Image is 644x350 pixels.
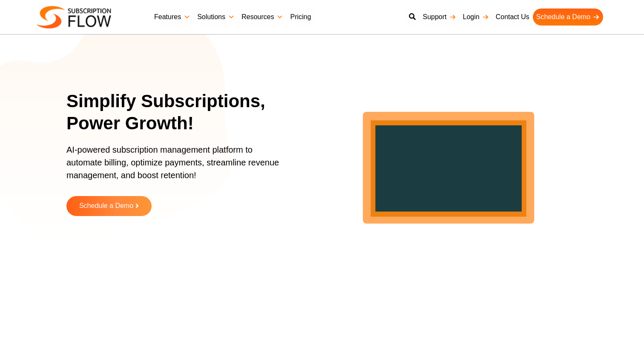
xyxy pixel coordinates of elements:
[151,9,194,26] a: Features
[194,9,238,26] a: Solutions
[533,9,603,26] a: Schedule a Demo
[79,202,133,210] span: Schedule a Demo
[460,9,492,26] a: Login
[615,321,635,341] iframe: Intercom live chat
[66,196,152,216] a: Schedule a Demo
[37,6,111,28] img: Subscriptionflow
[492,9,533,26] a: Contact Us
[287,9,314,26] a: Pricing
[419,9,459,26] a: Support
[238,9,287,26] a: Resources
[66,90,299,135] h1: Simplify Subscriptions, Power Growth!
[66,143,288,190] p: AI-powered subscription management platform to automate billing, optimize payments, streamline re...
